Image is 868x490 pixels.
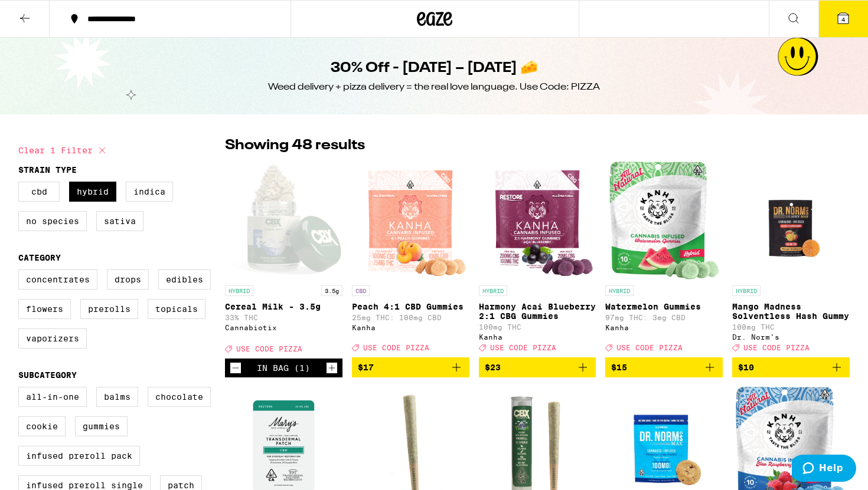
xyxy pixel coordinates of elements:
[225,162,342,359] a: Open page for Cereal Milk - 3.5g from Cannabiotix
[732,162,850,279] img: Dr. Norm's - Mango Madness Solventless Hash Gummy
[479,323,596,331] p: 100mg THC
[352,357,469,377] button: Add to bag
[18,387,87,407] label: All-In-One
[18,328,87,348] label: Vaporizers
[225,136,365,156] p: Showing 48 results
[605,285,634,296] p: HYBRID
[18,165,77,175] legend: Strain Type
[479,162,596,357] a: Open page for Harmony Acai Blueberry 2:1 CBG Gummies from Kanha
[732,323,850,331] p: 100mg THC
[352,302,469,311] p: Peach 4:1 CBD Gummies
[18,136,109,165] button: Clear 1 filter
[616,344,683,351] span: USE CODE PIZZA
[96,387,138,407] label: Balms
[18,269,97,290] label: Concentrates
[268,81,600,94] div: Weed delivery + pizza delivery = the real love language. Use Code: PIZZA
[80,299,138,319] label: Prerolls
[609,162,719,279] img: Kanha - Watermelon Gummies
[358,363,374,372] span: $17
[605,302,723,311] p: Watermelon Gummies
[225,324,342,331] div: Cannabiotix
[158,269,211,290] label: Edibles
[69,182,116,202] label: Hybrid
[732,302,850,321] p: Mango Madness Solventless Hash Gummy
[225,285,253,296] p: HYBRID
[479,285,507,296] p: HYBRID
[479,357,596,377] button: Add to bag
[18,416,66,436] label: Cookie
[126,182,173,202] label: Indica
[225,314,342,321] p: 33% THC
[605,324,723,331] div: Kanha
[75,416,128,436] label: Gummies
[352,314,469,321] p: 25mg THC: 100mg CBD
[818,1,868,37] button: 4
[148,387,211,407] label: Chocolate
[792,455,856,484] iframe: Opens a widget where you can find more information
[148,299,205,319] label: Topicals
[363,344,429,351] span: USE CODE PIZZA
[490,344,556,351] span: USE CODE PIZZA
[18,182,60,202] label: CBD
[18,211,87,231] label: No Species
[353,162,468,279] img: Kanha - Peach 4:1 CBD Gummies
[841,16,845,23] span: 4
[611,363,627,372] span: $15
[479,302,596,321] p: Harmony Acai Blueberry 2:1 CBG Gummies
[18,253,61,262] legend: Category
[352,285,370,296] p: CBD
[18,446,140,466] label: Infused Preroll Pack
[107,269,149,290] label: Drops
[732,162,850,357] a: Open page for Mango Madness Solventless Hash Gummy from Dr. Norm's
[738,363,754,372] span: $10
[352,324,469,331] div: Kanha
[485,363,501,372] span: $23
[18,370,77,380] legend: Subcategory
[96,211,143,231] label: Sativa
[479,162,595,279] img: Kanha - Harmony Acai Blueberry 2:1 CBG Gummies
[326,362,338,374] button: Increment
[352,162,469,357] a: Open page for Peach 4:1 CBD Gummies from Kanha
[605,314,723,321] p: 97mg THC: 3mg CBD
[331,58,538,78] h1: 30% Off - [DATE] – [DATE] 🧀
[732,333,850,341] div: Dr. Norm's
[605,357,723,377] button: Add to bag
[236,345,302,353] span: USE CODE PIZZA
[605,162,723,357] a: Open page for Watermelon Gummies from Kanha
[225,302,342,311] p: Cereal Milk - 3.5g
[732,357,850,377] button: Add to bag
[743,344,810,351] span: USE CODE PIZZA
[321,285,342,296] p: 3.5g
[257,363,310,373] div: In Bag (1)
[18,299,71,319] label: Flowers
[479,333,596,341] div: Kanha
[230,362,242,374] button: Decrement
[732,285,761,296] p: HYBRID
